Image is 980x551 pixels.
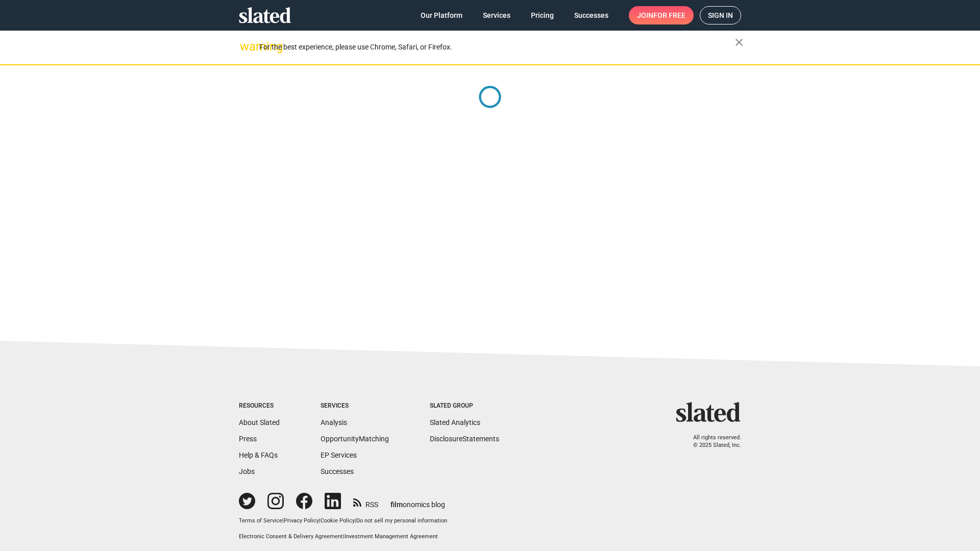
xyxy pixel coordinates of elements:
[239,451,278,459] a: Help & FAQs
[321,467,354,475] a: Successes
[259,40,735,54] div: For the best experience, please use Chrome, Safari, or Firefox.
[412,6,471,24] a: Our Platform
[343,533,345,540] span: |
[531,6,554,24] span: Pricing
[708,7,733,24] span: Sign in
[733,36,745,48] mat-icon: close
[653,6,685,24] span: for free
[629,6,694,24] a: Joinfor free
[239,467,255,475] a: Jobs
[483,6,510,24] span: Services
[353,494,378,510] a: RSS
[239,435,257,443] a: Press
[239,517,282,524] a: Terms of Service
[390,500,403,509] span: film
[430,418,480,427] a: Slated Analytics
[700,6,741,24] a: Sign in
[321,517,355,524] a: Cookie Policy
[321,451,357,459] a: EP Services
[240,40,252,53] mat-icon: warning
[566,6,617,24] a: Successes
[637,6,685,24] span: Join
[319,517,321,524] span: |
[239,533,343,540] a: Electronic Consent & Delivery Agreement
[345,533,438,540] a: Investment Management Agreement
[239,418,280,427] a: About Slated
[321,402,389,410] div: Services
[284,517,319,524] a: Privacy Policy
[356,517,447,525] button: Do not sell my personal information
[282,517,284,524] span: |
[430,402,499,410] div: Slated Group
[421,6,462,24] span: Our Platform
[523,6,562,24] a: Pricing
[682,434,741,449] p: All rights reserved. © 2025 Slated, Inc.
[355,517,356,524] span: |
[239,402,280,410] div: Resources
[321,435,389,443] a: OpportunityMatching
[574,6,608,24] span: Successes
[321,418,347,427] a: Analysis
[475,6,519,24] a: Services
[430,435,499,443] a: DisclosureStatements
[390,492,445,510] a: filmonomics blog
